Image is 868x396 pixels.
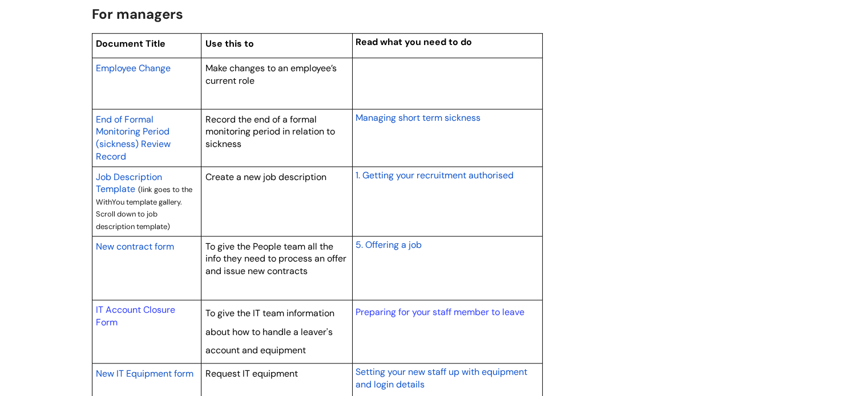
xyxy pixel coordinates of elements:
span: Job Description Template [96,171,162,195]
span: Read what you need to do [355,36,471,48]
a: New contract form [96,239,174,253]
span: Document Title [96,38,165,50]
span: New contract form [96,240,174,252]
span: 1. Getting your recruitment authorised [355,169,513,181]
a: Preparing for your staff member to leave [355,306,524,318]
span: (link goes to the WithYou template gallery. Scroll down to job description template) [96,185,192,231]
span: New IT Equipment form [96,368,193,379]
span: Request IT equipment [205,368,298,379]
span: End of Formal Monitoring Period (sickness) Review Record [96,113,171,162]
a: IT Account Closure Form [96,304,175,328]
span: Employee Change [96,62,171,74]
a: New IT Equipment form [96,366,193,380]
span: Make changes to an employee’s current role [205,62,337,87]
a: 1. Getting your recruitment authorised [355,168,513,182]
span: 5. Offering a job [355,239,421,251]
a: End of Formal Monitoring Period (sickness) Review Record [96,112,171,163]
span: Create a new job description [205,171,326,183]
span: Use this to [205,38,254,50]
a: Setting your new staff up with equipment and login details [355,365,527,391]
span: To give the People team all the info they need to process an offer and issue new contracts [205,240,346,277]
span: Managing short term sickness [355,112,480,124]
span: Setting your new staff up with equipment and login details [355,366,527,390]
a: 5. Offering a job [355,238,421,251]
span: To give the IT team information about how to handle a leaver's account and equipment [205,307,334,356]
span: For managers [92,5,183,23]
a: Job Description Template [96,170,162,196]
span: Record the end of a formal monitoring period in relation to sickness [205,113,335,150]
a: Managing short term sickness [355,111,480,124]
a: Employee Change [96,61,171,75]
